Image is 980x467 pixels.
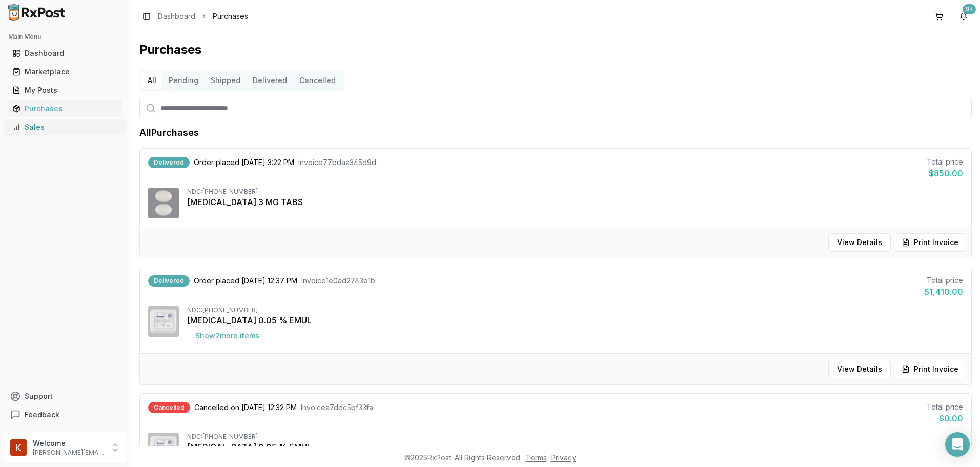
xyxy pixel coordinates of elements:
[12,67,118,77] div: Marketplace
[927,402,963,412] div: Total price
[194,276,297,286] span: Order placed [DATE] 12:37 PM
[955,8,972,25] button: 9+
[33,438,104,449] p: Welcome
[293,72,342,89] button: Cancelled
[298,157,376,168] span: Invoice 77bdaa345d9d
[25,410,59,420] span: Feedback
[162,72,205,89] button: Pending
[4,100,127,117] button: Purchases
[963,4,976,14] div: 9+
[8,99,122,118] a: Purchases
[551,453,576,462] a: Privacy
[8,33,122,41] h2: Main Menu
[927,412,963,424] div: $0.00
[924,286,963,298] div: $1,410.00
[187,433,963,441] div: NDC: [PHONE_NUMBER]
[895,233,965,252] button: Print Invoice
[187,196,963,208] div: [MEDICAL_DATA] 3 MG TABS
[12,48,118,58] div: Dashboard
[927,167,963,179] div: $850.00
[205,72,247,89] button: Shipped
[187,314,963,327] div: [MEDICAL_DATA] 0.05 % EMUL
[148,306,179,337] img: Restasis 0.05 % EMUL
[301,402,373,413] span: Invoice a7ddc5bf33fa
[148,275,190,287] div: Delivered
[895,360,965,378] button: Print Invoice
[8,44,122,63] a: Dashboard
[10,439,27,456] img: User avatar
[139,42,972,58] h1: Purchases
[927,157,963,167] div: Total price
[148,433,179,463] img: Restasis 0.05 % EMUL
[12,104,118,114] div: Purchases
[187,327,268,345] button: Show2more items
[4,4,70,21] img: RxPost Logo
[8,118,122,136] a: Sales
[4,45,127,62] button: Dashboard
[4,405,127,424] button: Feedback
[187,188,963,196] div: NDC: [PHONE_NUMBER]
[4,119,127,135] button: Sales
[526,453,547,462] a: Terms
[194,157,294,168] span: Order placed [DATE] 3:22 PM
[4,82,127,98] button: My Posts
[213,11,248,22] span: Purchases
[148,157,190,168] div: Delivered
[141,72,162,89] button: All
[158,11,195,22] a: Dashboard
[148,402,190,413] div: Cancelled
[12,122,118,132] div: Sales
[194,402,297,413] span: Cancelled on [DATE] 12:32 PM
[148,188,179,218] img: Rybelsus 3 MG TABS
[139,126,199,140] h1: All Purchases
[158,11,248,22] nav: breadcrumb
[828,233,891,252] button: View Details
[4,387,127,405] button: Support
[33,449,104,457] p: [PERSON_NAME][EMAIL_ADDRESS][DOMAIN_NAME]
[4,64,127,80] button: Marketplace
[12,85,118,95] div: My Posts
[828,360,891,378] button: View Details
[247,72,293,89] button: Delivered
[301,276,375,286] span: Invoice 1e0ad2743b1b
[8,81,122,99] a: My Posts
[924,275,963,286] div: Total price
[187,441,963,453] div: [MEDICAL_DATA] 0.05 % EMUL
[187,306,963,314] div: NDC: [PHONE_NUMBER]
[8,63,122,81] a: Marketplace
[945,432,970,457] div: Open Intercom Messenger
